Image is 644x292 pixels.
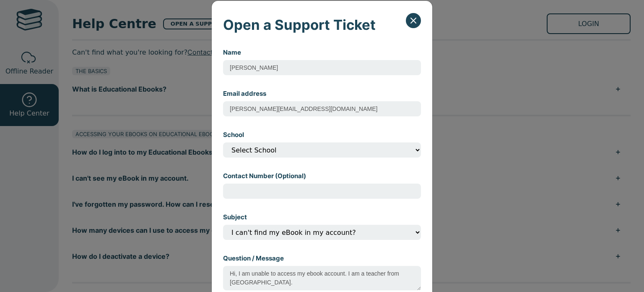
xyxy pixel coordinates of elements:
label: Email address [223,89,266,98]
button: Close [406,13,421,28]
label: School [223,131,244,139]
label: Question / Message [223,254,284,263]
h5: Open a Support Ticket [223,12,376,37]
label: Name [223,48,241,57]
label: Subject [223,213,247,221]
label: Contact Number (Optional) [223,172,306,180]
